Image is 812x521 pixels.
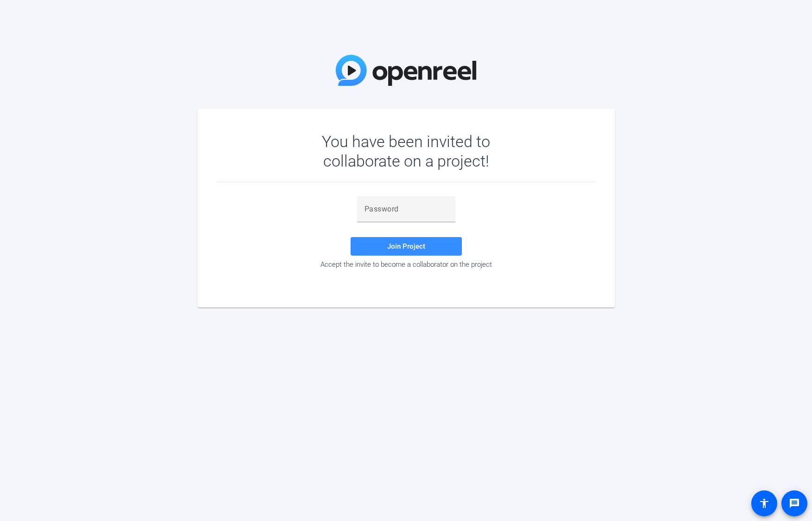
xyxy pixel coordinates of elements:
div: You have been invited to collaborate on a project! [295,132,517,171]
span: Join Project [387,242,425,251]
div: Accept the invite to become a collaborator on the project [216,260,596,269]
img: OpenReel Logo [336,55,477,86]
mat-icon: message [789,498,800,509]
mat-icon: accessibility [759,498,770,509]
input: Password [364,204,448,215]
button: Join Project [351,237,462,256]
